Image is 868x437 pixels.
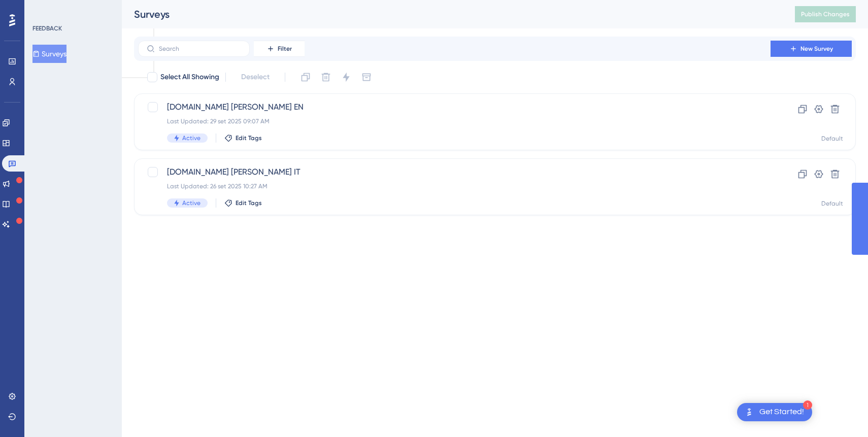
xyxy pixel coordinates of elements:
[254,41,305,57] button: Filter
[801,10,850,18] span: Publish Changes
[182,134,201,142] span: Active
[160,71,219,83] span: Select All Showing
[278,45,292,53] span: Filter
[32,24,62,32] div: FEEDBACK
[134,7,770,21] div: Surveys
[224,199,262,207] button: Edit Tags
[167,182,742,190] div: Last Updated: 26 set 2025 10:27 AM
[224,134,262,142] button: Edit Tags
[795,6,856,22] button: Publish Changes
[743,406,755,418] img: launcher-image-alternative-text
[167,117,742,125] div: Last Updated: 29 set 2025 09:07 AM
[236,134,262,142] span: Edit Tags
[759,407,804,418] div: Get Started!
[182,199,201,207] span: Active
[159,45,241,52] input: Search
[232,68,279,86] button: Deselect
[167,101,742,113] span: [DOMAIN_NAME] [PERSON_NAME] EN
[32,45,66,63] button: Surveys
[771,41,852,57] button: New Survey
[800,45,833,53] span: New Survey
[737,403,812,421] div: Open Get Started! checklist, remaining modules: 1
[236,199,262,207] span: Edit Tags
[825,397,856,427] iframe: UserGuiding AI Assistant Launcher
[803,400,812,410] div: 1
[821,199,843,208] div: Default
[167,166,742,178] span: [DOMAIN_NAME] [PERSON_NAME] IT
[241,71,270,83] span: Deselect
[821,135,843,143] div: Default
